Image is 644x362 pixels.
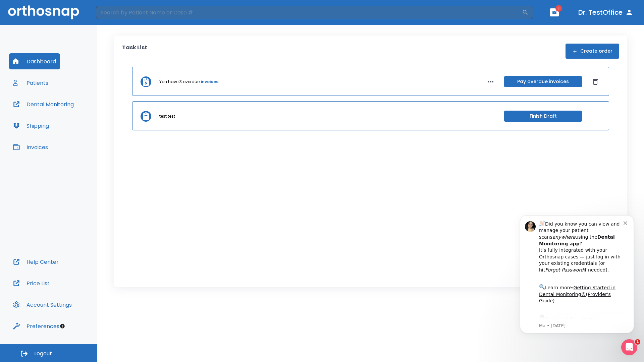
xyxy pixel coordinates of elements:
[9,53,60,69] button: Dashboard
[9,254,63,270] button: Help Center
[9,96,78,112] button: Dental Monitoring
[566,44,619,59] button: Create order
[159,79,200,85] p: You have 3 overdue
[96,6,522,19] input: Search by Patient Name or Case #
[29,109,114,143] div: Download the app: | ​ Let us know if you need help getting started!
[9,75,52,91] button: Patients
[621,339,637,355] iframe: Intercom live chat
[8,5,79,19] img: Orthosnap
[504,111,582,122] button: Finish Draft
[122,44,147,59] p: Task List
[576,6,636,18] button: Dr. TestOffice
[59,323,65,329] div: Tooltip anchor
[555,5,562,12] span: 1
[29,111,89,123] a: App Store
[635,339,640,345] span: 1
[9,118,53,134] button: Shipping
[590,76,601,87] button: Dismiss
[34,350,52,357] span: Logout
[114,14,119,20] button: Dismiss notification
[504,76,582,87] button: Pay overdue invoices
[9,275,54,291] button: Price List
[29,118,114,124] p: Message from Ma, sent 2w ago
[510,205,644,344] iframe: Intercom notifications message
[9,297,76,313] button: Account Settings
[159,113,175,119] p: test test
[9,318,63,334] button: Preferences
[9,139,52,155] button: Invoices
[201,79,218,85] a: invoices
